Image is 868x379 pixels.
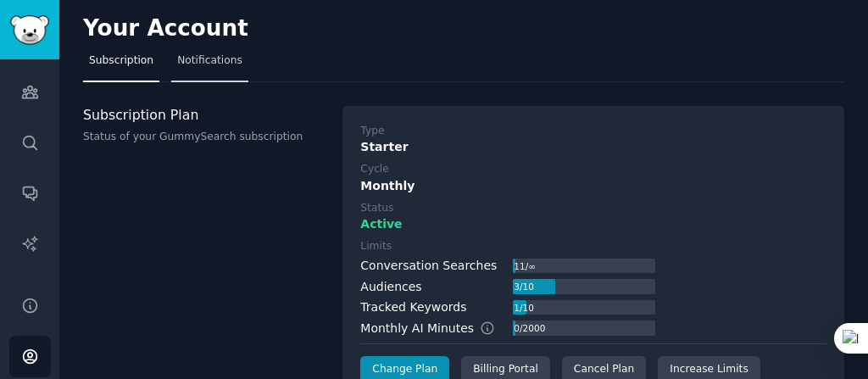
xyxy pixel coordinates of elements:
[10,15,49,45] img: GummySearch logo
[360,239,392,254] div: Limits
[513,320,547,336] div: 0 / 2000
[360,124,384,139] div: Type
[83,15,248,42] h2: Your Account
[83,130,325,145] p: Status of your GummySearch subscription
[360,162,388,177] div: Cycle
[89,53,153,69] span: Subscription
[360,320,512,337] div: Monthly AI Minutes
[360,298,466,316] div: Tracked Keywords
[171,47,248,82] a: Notifications
[360,215,402,233] span: Active
[360,278,421,296] div: Audiences
[360,138,826,156] div: Starter
[360,201,393,216] div: Status
[513,259,537,274] div: 11 / ∞
[177,53,242,69] span: Notifications
[360,177,826,195] div: Monthly
[513,300,536,315] div: 1 / 10
[83,106,325,124] h3: Subscription Plan
[83,47,159,82] a: Subscription
[513,279,536,294] div: 3 / 10
[360,257,497,275] div: Conversation Searches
